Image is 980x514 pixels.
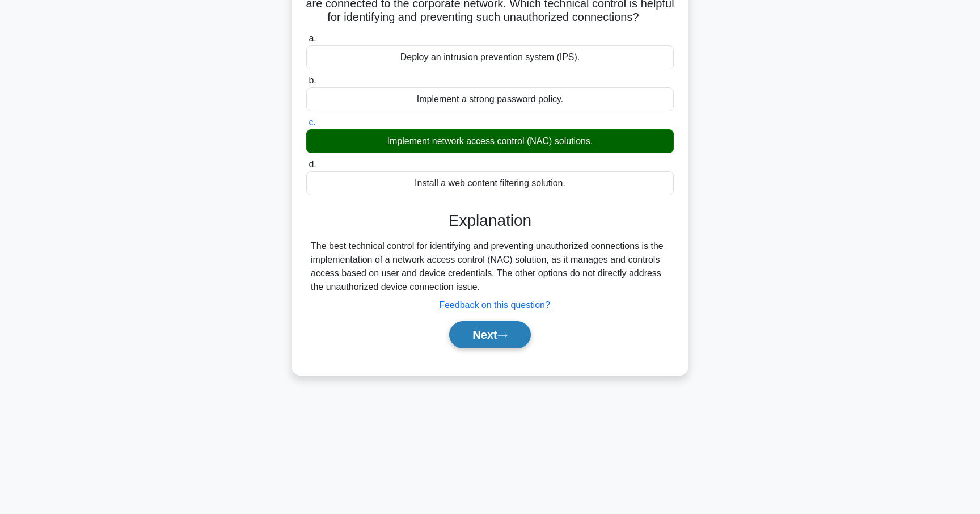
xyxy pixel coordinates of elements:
[439,300,550,310] a: Feedback on this question?
[306,45,674,69] div: Deploy an intrusion prevention system (IPS).
[449,321,530,348] button: Next
[306,171,674,195] div: Install a web content filtering solution.
[311,239,669,294] div: The best technical control for identifying and preventing unauthorized connections is the impleme...
[313,211,667,230] h3: Explanation
[309,75,316,85] span: b.
[309,159,316,169] span: d.
[306,87,674,111] div: Implement a strong password policy.
[309,117,315,127] span: c.
[306,129,674,153] div: Implement network access control (NAC) solutions.
[309,33,316,43] span: a.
